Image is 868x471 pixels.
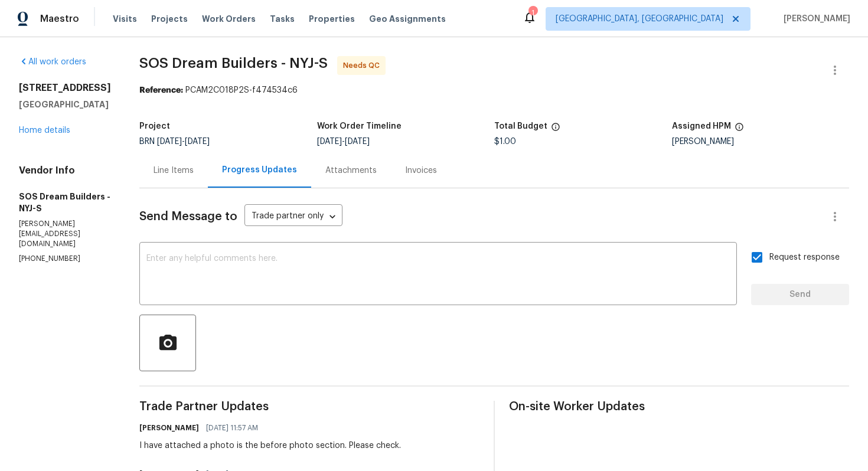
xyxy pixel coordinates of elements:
span: - [317,138,370,146]
div: Progress Updates [222,164,297,176]
span: SOS Dream Builders - NYJ-S [139,56,328,70]
span: The total cost of line items that have been proposed by Opendoor. This sum includes line items th... [551,122,560,138]
div: PCAM2C018P2S-f474534c6 [139,84,849,96]
div: [PERSON_NAME] [672,138,850,146]
a: Home details [19,126,70,135]
h5: [GEOGRAPHIC_DATA] [19,99,111,110]
p: [PERSON_NAME][EMAIL_ADDRESS][DOMAIN_NAME] [19,219,111,249]
h5: Work Order Timeline [317,122,402,130]
span: Send Message to [139,211,237,223]
h6: [PERSON_NAME] [139,422,199,434]
span: [PERSON_NAME] [779,13,850,25]
div: Trade partner only [244,207,342,227]
h5: Total Budget [494,122,547,130]
span: [DATE] [345,138,370,146]
span: The hpm assigned to this work order. [735,122,744,138]
span: [DATE] [185,138,210,146]
span: Needs QC [343,60,384,71]
h5: Assigned HPM [672,122,731,130]
span: Projects [151,13,188,25]
h4: Vendor Info [19,165,111,176]
span: - [157,138,210,146]
span: Maestro [40,13,79,25]
div: I have attached a photo is the before photo section. Please check. [139,440,401,452]
a: All work orders [19,58,86,66]
span: Visits [113,13,137,25]
span: [DATE] [317,138,342,146]
span: Request response [769,251,840,264]
span: Properties [309,13,355,25]
div: Attachments [325,165,377,176]
b: Reference: [139,86,183,94]
span: [DATE] [157,138,182,146]
div: Line Items [154,165,194,176]
span: BRN [139,138,210,146]
div: 1 [528,7,537,19]
span: [GEOGRAPHIC_DATA], [GEOGRAPHIC_DATA] [556,13,723,25]
span: Work Orders [202,13,256,25]
p: [PHONE_NUMBER] [19,254,111,264]
h5: SOS Dream Builders - NYJ-S [19,191,111,214]
span: Geo Assignments [369,13,446,25]
span: [DATE] 11:57 AM [206,422,258,434]
h2: [STREET_ADDRESS] [19,82,111,94]
span: $1.00 [494,138,516,146]
h5: Project [139,122,170,130]
span: On-site Worker Updates [509,401,849,413]
span: Tasks [270,15,295,23]
span: Trade Partner Updates [139,401,479,413]
div: Invoices [405,165,437,176]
